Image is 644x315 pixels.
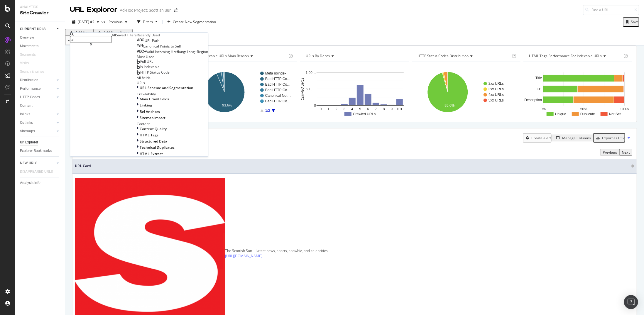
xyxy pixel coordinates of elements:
[593,133,625,143] button: Export as CSV
[137,75,208,80] div: All fields
[140,97,169,102] span: Main Crawl Fields
[20,26,45,32] div: CURRENT URLS
[523,67,632,118] svg: A chart.
[344,107,346,111] text: 3
[20,148,61,154] a: Explorer Bookmarks
[416,51,511,61] h4: HTTP Status Codes Distribution
[65,36,83,45] button: Apply
[75,30,91,35] div: Add Filter
[20,103,33,109] div: Content
[265,71,286,75] text: Meta noindex
[20,103,61,109] a: Content
[20,160,55,166] a: NEW URLS
[20,86,55,92] a: Performance
[137,33,208,38] div: Recently Used
[146,49,208,54] span: Valid Incoming Hreflang: Lang+Region
[140,139,167,144] span: Structured Data
[106,17,130,27] button: Previous
[552,135,593,141] button: Manage Columns
[314,104,316,108] text: 0
[489,87,504,91] text: 3xx URLs
[20,77,55,83] a: Distribution
[143,44,181,49] span: Canonical Points to Self
[367,107,369,111] text: 6
[622,150,630,155] div: Next
[222,103,232,107] text: 93.6%
[75,163,630,169] span: URL Card
[351,107,353,111] text: 4
[137,54,208,59] div: Most Used
[102,19,106,24] span: vs
[562,136,591,140] div: Manage Columns
[555,112,566,116] text: Unique
[580,107,587,111] text: 50%
[417,53,469,58] span: HTTP Status Codes Distribution
[20,120,55,126] a: Outlinks
[20,148,52,154] div: Explorer Bookmarks
[600,149,619,156] button: Previous
[20,128,55,134] a: Sitemaps
[143,19,153,24] div: Filters
[20,128,35,134] div: Sitemaps
[174,8,178,12] div: arrow-right-arrow-left
[140,145,175,150] span: Technical Duplicates
[70,17,102,27] button: [DATE] #2
[65,29,93,36] button: Add Filter
[20,5,60,10] div: Analytics
[189,67,298,118] svg: A chart.
[489,93,504,97] text: 4xx URLs
[580,112,595,116] text: Duplicate
[20,10,60,16] div: SiteCrawler
[444,104,454,108] text: 95.6%
[20,43,61,49] a: Movements
[20,52,36,58] div: Segments
[140,103,152,108] span: Linking
[120,7,172,13] div: Ad-Hoc Project: Scottish Sun
[140,70,170,75] span: HTTP Status Code
[525,98,542,102] text: Description
[306,87,316,91] text: 500,…
[523,133,552,143] button: Create alert
[353,112,376,116] text: Crawled URLs
[20,111,55,117] a: Inlinks
[359,107,361,111] text: 5
[20,60,29,66] div: Visits
[20,94,40,100] div: HTTP Codes
[397,107,403,111] text: 10+
[78,19,94,24] span: 2025 Aug. 8th #2
[20,169,59,175] a: DISAPPEARED URLS
[20,169,53,175] div: DISAPPEARED URLS
[336,107,338,111] text: 2
[320,107,322,111] text: 0
[391,107,393,111] text: 9
[20,94,55,100] a: HTTP Codes
[140,85,193,90] span: URL Scheme and Segmentation
[20,86,40,92] div: Performance
[20,69,44,75] div: Search Engines
[306,71,316,75] text: 1,00…
[328,107,330,111] text: 1
[412,67,521,118] svg: A chart.
[624,295,638,309] div: Open Intercom Messenger
[93,29,133,36] button: Add Filter Group
[140,126,167,131] span: Content Quality
[20,43,38,49] div: Movements
[265,94,291,98] text: Canonical Not…
[20,77,38,83] div: Distribution
[265,82,290,87] text: Bad HTTP Co…
[265,77,290,81] text: Bad HTTP Co…
[140,133,158,138] span: HTML Tags
[300,67,409,118] svg: A chart.
[104,30,130,35] div: Add Filter Group
[620,107,629,111] text: 100%
[265,109,270,113] text: 1/2
[140,59,153,64] span: Full URL
[112,33,116,38] div: All
[265,88,290,92] text: Bad HTTP Co…
[538,87,542,91] text: H1
[20,35,61,41] a: Overview
[20,35,34,41] div: Overview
